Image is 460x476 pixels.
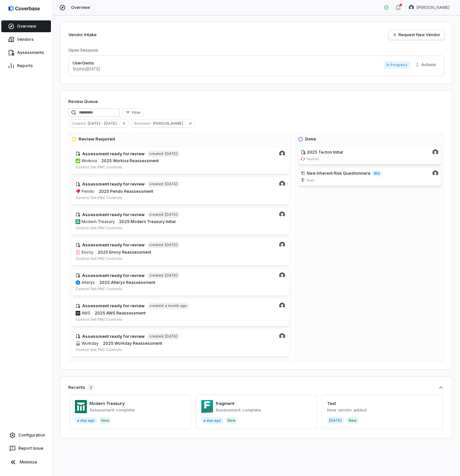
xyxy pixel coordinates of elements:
span: Reviewer : [132,120,153,126]
span: New Inherent Risk Questionnaire [307,171,371,176]
span: Control Set: PNC Controls [76,226,122,230]
img: Daniel Aranibar avatar [432,170,438,176]
a: 2025 Tecton InitialDaniel Aranibar avatartecton.aiTecton [298,146,441,164]
h3: Done [305,136,316,142]
span: 2025 Workiva Reassessment [101,158,159,163]
span: Pendo [82,189,94,194]
a: Vendors [1,34,51,45]
h3: Review Required [79,136,115,142]
span: Control Set: PNC Controls [76,287,122,291]
span: 2025 Workday Reassessment [103,341,162,346]
button: Filter [122,109,144,116]
span: Workday [82,341,99,346]
a: Daniel Aranibar avatarAssessment ready for reviewcreated[DATE]moderntreasury.comModern Treasury·2... [71,207,289,235]
span: [DATE] [165,334,178,339]
span: [DATE] [165,182,178,187]
span: Test [306,178,314,183]
a: Daniel Aranibar avatarAssessment ready for reviewcreateda month agoaws.comAWS·2025 AWS Reassessme... [71,298,289,326]
span: 2025 Pendo Reassessment [99,189,153,194]
a: Modern Treasury [89,401,125,406]
span: Modern Treasury [82,219,115,224]
a: Daniel Aranibar avatarAssessment ready for reviewcreated[DATE]alteryx.comAlteryx·2025 Alteryx Rea... [71,268,289,296]
h4: Assessment ready for review [82,242,145,248]
span: created [149,303,163,308]
a: Configuration [3,429,50,441]
span: · [96,280,97,285]
a: Daniel Aranibar avatarAssessment ready for reviewcreated[DATE]workiva.comWorkiva·2025 Workiva Rea... [71,146,289,174]
img: Daniel Aranibar avatar [279,272,285,278]
img: Daniel Aranibar avatar [279,212,285,217]
a: Daniel Aranibar avatarAssessment ready for reviewcreated[DATE]pendo.ioPendo·2025 Pendo Reassessme... [71,177,289,205]
p: UserGems [73,60,100,66]
img: Daniel Aranibar avatar [279,242,285,248]
button: More actions [413,60,440,70]
a: Daniel Aranibar avatarAssessment ready for reviewcreated[DATE]envoy.comEnvoy·2025 Envoy Reassessm... [71,238,289,265]
span: 3 [88,384,94,391]
h4: Assessment ready for review [82,212,145,218]
span: Control Set: PNC Controls [76,165,122,169]
span: 2025 Alteryx Reassessment [99,280,155,285]
span: Control Set: PNC Controls [76,256,122,261]
button: Recents3 [68,384,444,391]
span: 2025 AWS Reassessment [95,311,146,315]
span: · [116,219,117,224]
a: Request New Vendor [389,30,444,40]
h4: Assessment ready for review [82,333,145,340]
img: logo-D7KZi-bG.svg [9,5,40,12]
span: created [149,242,163,247]
span: created [149,182,163,187]
a: Test [327,401,336,406]
span: Created : [69,120,88,126]
span: created [149,334,163,339]
span: created [149,151,163,156]
a: Assessments [1,47,51,59]
span: Overview [71,5,90,10]
a: UserGemsStarted[DATE]In ProgressMore actions [68,56,444,76]
h4: Assessment ready for review [82,303,145,309]
span: In Progress [384,61,410,69]
h4: Assessment ready for review [82,272,145,279]
span: AWS [82,311,90,316]
span: Alteryx [82,280,95,285]
img: Daniel Aranibar avatar [279,151,285,157]
span: a month ago [165,303,187,308]
img: Daniel Aranibar avatar [279,303,285,309]
button: Daniel Aranibar avatar[PERSON_NAME] [405,3,453,13]
span: created [149,212,163,217]
span: · [98,158,99,163]
span: Envoy [82,250,93,255]
button: Report Issue [3,442,50,454]
h3: Open Sessions [68,48,98,53]
span: [DATE] [165,212,178,217]
a: fragment [216,401,234,406]
span: 2025 Tecton Initial [307,150,343,155]
div: Recents [68,384,94,391]
h2: Vendor Intake [68,32,97,38]
img: Daniel Aranibar avatar [432,149,438,155]
span: 2025 Envoy Reassessment [98,250,151,255]
img: Daniel Aranibar avatar [279,333,285,339]
span: · [92,311,93,316]
h4: Assessment ready for review [82,151,145,157]
span: created [149,273,163,278]
span: Workiva [82,158,97,163]
span: IRQ [372,170,382,177]
span: · [96,189,97,194]
span: Control Set: PNC Controls [76,317,122,322]
span: · [100,341,101,346]
span: [DATE] [165,273,178,278]
span: [DATE] [165,242,178,247]
span: [DATE] - [DATE] [88,120,119,126]
span: · [95,250,96,255]
h1: Review Queue [68,98,98,105]
span: [PERSON_NAME] [417,5,449,10]
a: Daniel Aranibar avatarAssessment ready for reviewcreated[DATE]workday.comWorkday·2025 Workday Rea... [71,329,289,357]
a: Reports [1,60,51,72]
img: Daniel Aranibar avatar [279,181,285,187]
span: Tecton [306,157,319,162]
span: Control Set: PNC Controls [76,347,122,352]
img: Daniel Aranibar avatar [409,5,414,10]
h4: Assessment ready for review [82,181,145,188]
a: New Inherent Risk QuestionnaireIRQDaniel Aranibar avatarTTest [298,167,441,186]
span: 2025 Modern Treasury Initial [119,219,176,224]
